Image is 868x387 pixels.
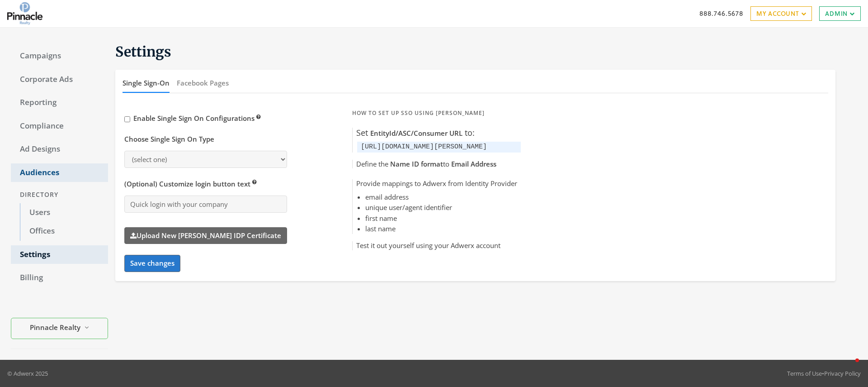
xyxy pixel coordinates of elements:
[124,135,214,144] h5: Choose Single Sign On Type
[11,186,108,203] div: Directory
[20,222,108,241] a: Offices
[365,202,517,213] li: unique user/agent identifier
[7,2,42,25] img: Adwerx
[124,227,287,244] label: Upload New [PERSON_NAME] IDP Certificate
[11,268,108,287] a: Billing
[451,159,496,168] span: Email Address
[11,318,108,339] button: Pinnacle Realty
[353,160,521,169] h5: Define the to
[787,369,861,378] div: •
[11,117,108,136] a: Compliance
[824,369,861,377] a: Privacy Policy
[11,163,108,182] a: Audiences
[124,255,180,272] button: Save changes
[11,47,108,66] a: Campaigns
[20,203,108,222] a: Users
[11,93,108,112] a: Reporting
[365,192,517,202] li: email address
[699,9,743,18] a: 888.746.5678
[390,159,443,168] span: Name ID format
[353,128,521,138] h5: Set to:
[837,356,859,378] iframe: Intercom live chat
[361,143,487,151] code: [URL][DOMAIN_NAME][PERSON_NAME]
[353,179,521,188] h5: Provide mappings to Adwerx from Identity Provider
[123,73,170,93] button: Single Sign-On
[819,6,861,21] a: Admin
[11,140,108,159] a: Ad Designs
[787,369,822,377] a: Terms of Use
[11,70,108,89] a: Corporate Ads
[365,213,517,224] li: first name
[133,114,261,123] span: Enable Single Sign On Configurations
[353,241,521,250] h5: Test it out yourself using your Adwerx account
[177,73,229,93] button: Facebook Pages
[124,116,130,122] input: Enable Single Sign On Configurations
[750,6,812,21] a: My Account
[124,179,257,188] span: (Optional) Customize login button text
[30,322,80,333] span: Pinnacle Realty
[352,110,521,117] h5: How to Set Up SSO Using [PERSON_NAME]
[115,43,171,60] span: Settings
[370,129,462,138] span: EntityId/ASC/Consumer URL
[11,245,108,264] a: Settings
[365,224,517,234] li: last name
[7,369,48,378] p: © Adwerx 2025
